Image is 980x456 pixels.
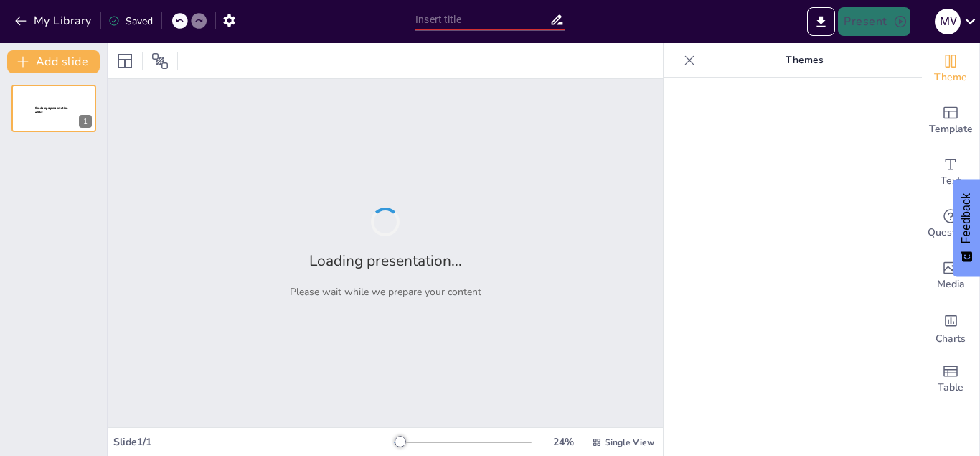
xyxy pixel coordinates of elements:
div: Add images, graphics, shapes or video [922,250,979,302]
div: Add ready made slides [922,95,979,146]
button: Add slide [7,50,100,73]
div: 1 [11,85,96,132]
div: Saved [108,14,153,28]
div: Slide 1 / 1 [113,435,394,449]
button: Present [838,7,910,36]
div: 1 [79,115,92,128]
div: 24 % [546,435,580,449]
div: Get real-time input from your audience [922,198,979,250]
p: Themes [701,43,908,78]
div: Layout [113,50,136,73]
span: Questions [928,225,974,241]
button: My Library [11,9,98,32]
span: Table [938,380,963,396]
button: Feedback - Show survey [953,179,980,276]
span: Feedback [960,193,973,243]
div: M V [935,9,961,34]
div: Add text boxes [922,146,979,198]
input: Insert title [415,9,550,30]
div: Change the overall theme [922,43,979,95]
span: Single View [605,437,654,448]
span: Media [937,276,965,292]
div: Add a table [922,353,979,405]
span: Text [941,173,961,189]
button: M V [935,7,961,36]
p: Please wait while we prepare your content [290,285,481,299]
span: Template [929,121,973,137]
button: Export to PowerPoint [807,7,835,36]
span: Theme [934,70,967,85]
span: Position [151,52,169,70]
span: Charts [936,331,966,347]
h2: Loading presentation... [309,251,462,271]
div: Add charts and graphs [922,302,979,353]
span: Sendsteps presentation editor [35,106,68,114]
